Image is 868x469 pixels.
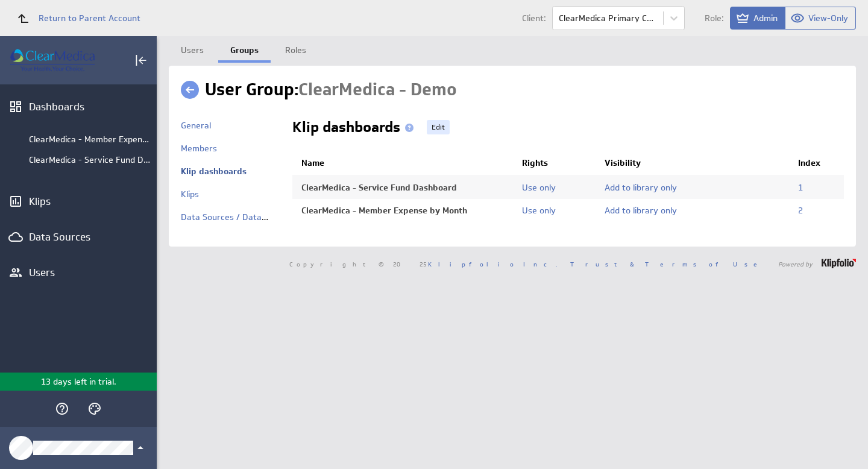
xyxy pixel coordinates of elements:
[808,13,848,24] span: View-Only
[822,259,856,268] img: logo-footer.png
[301,182,457,193] a: ClearMedica - Service Fund Dashboard
[513,199,596,222] td: Use only
[753,13,778,24] span: Admin
[705,14,724,22] span: Role:
[292,120,418,139] h2: Klip dashboards
[273,36,318,60] a: Roles
[596,175,788,199] td: Add to library only
[169,36,216,60] a: Users
[205,78,457,102] h1: User Group:
[298,78,457,101] span: ClearMedica - Demo
[789,199,844,222] td: 2
[513,175,596,199] td: Use only
[289,261,558,267] span: Copyright © 2025
[778,261,813,267] span: Powered by
[29,100,128,113] div: Dashboards
[10,49,95,72] img: Klipfolio logo
[522,14,546,22] span: Client:
[292,151,513,175] th: Name
[29,134,151,145] div: ClearMedica - Member Expense by Month
[52,398,72,419] div: Help
[10,49,95,72] div: Go to Dashboards
[596,199,788,222] td: Add to library only
[181,120,211,131] a: General
[181,189,199,200] a: Klips
[29,154,151,165] div: ClearMedica - Service Fund Dashboard
[789,151,844,175] th: Index
[428,260,558,268] a: Klipfolio Inc.
[39,14,140,22] span: Return to Parent Account
[181,212,288,222] a: Data Sources / Data Feeds
[218,36,271,60] a: Groups
[785,7,856,30] button: View as View-Only
[570,260,766,268] a: Trust & Terms of Use
[181,166,247,177] a: Klip dashboards
[29,266,128,279] div: Users
[559,14,657,22] div: ClearMedica Primary Care
[87,401,102,416] svg: Themes
[513,151,596,175] th: Rights
[596,151,788,175] th: Visibility
[730,7,785,30] button: View as Admin
[427,120,450,134] a: Edit
[29,230,108,244] div: Data Sources
[29,195,128,208] div: Klips
[10,5,140,31] a: Return to Parent Account
[301,205,467,216] a: ClearMedica - Member Expense by Month
[789,175,844,199] td: 1
[84,398,105,419] div: Themes
[41,376,116,388] p: 13 days left in trial.
[131,50,151,71] div: Collapse
[181,143,217,154] a: Members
